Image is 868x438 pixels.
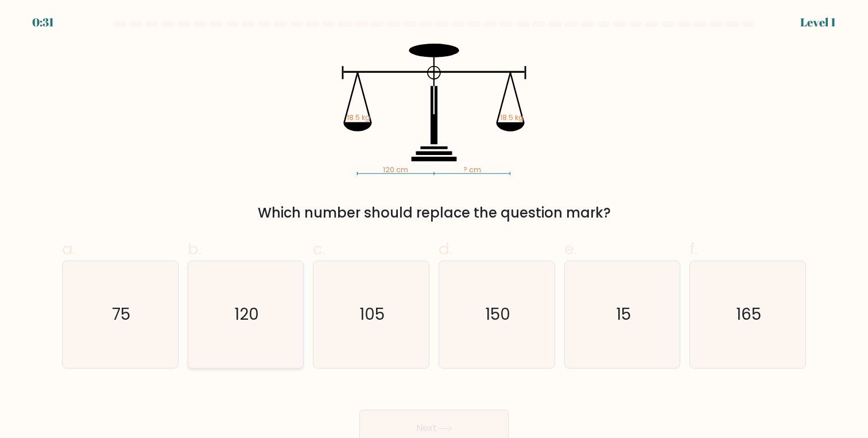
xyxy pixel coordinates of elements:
text: 165 [736,303,761,325]
span: a. [62,238,76,260]
div: Which number should replace the question mark? [69,203,799,223]
text: 75 [112,303,130,325]
tspan: 120 cm [383,165,408,175]
span: b. [188,238,201,260]
span: f. [689,238,697,260]
div: Level 1 [800,14,836,31]
span: e. [564,238,577,260]
text: 150 [485,303,510,325]
div: 0:31 [32,14,54,31]
tspan: 18.5 kg [347,113,370,122]
span: d. [439,238,452,260]
tspan: ? cm [463,165,481,175]
text: 105 [359,303,385,325]
text: 15 [616,303,631,325]
span: c. [313,238,325,260]
tspan: 18.5 kg [500,113,524,122]
text: 120 [234,303,259,325]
